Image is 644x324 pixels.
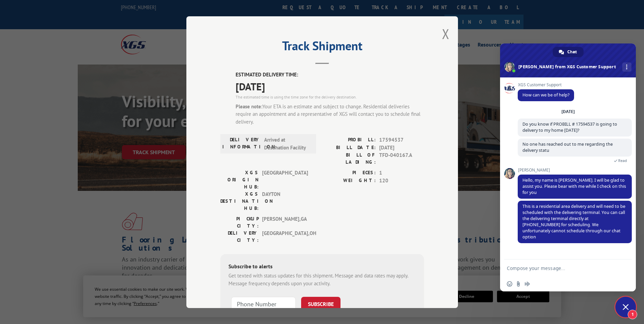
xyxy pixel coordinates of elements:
[236,103,262,109] strong: Please note:
[301,297,341,311] button: SUBSCRIBE
[518,83,574,87] span: XGS Customer Support
[220,191,259,212] label: XGS DESTINATION HUB:
[231,297,296,311] input: Phone Number
[618,158,627,163] span: Read
[379,144,424,151] span: [DATE]
[220,230,259,244] label: DELIVERY CITY:
[220,41,424,54] h2: Track Shipment
[379,177,424,184] span: 120
[236,78,424,94] span: [DATE]
[516,281,521,287] span: Send a file
[236,71,424,79] label: ESTIMATED DELIVERY TIME:
[379,169,424,177] span: 1
[507,281,512,287] span: Insert an emoji
[322,136,376,144] label: PROBILL:
[442,25,449,43] button: Close modal
[236,94,424,100] div: The estimated time is using the time zone for the delivery destination.
[322,144,376,151] label: BILL DATE:
[507,265,614,271] textarea: Compose your message...
[522,141,613,153] span: No one has reached out to me regarding the delivery statu
[522,203,625,240] span: This is a residential area delivery and will need to be scheduled with the delivering terminal. Y...
[236,103,424,126] div: Your ETA is an estimate and subject to change. Residential deliveries require an appointment and ...
[228,272,416,287] div: Get texted with status updates for this shipment. Message and data rates may apply. Message frequ...
[522,92,569,98] span: How can we be of help?
[522,177,626,195] span: Hello, my name is [PERSON_NAME]. I will be glad to assist you. Please bear with me while I check ...
[379,136,424,144] span: 17594537
[562,110,575,114] div: [DATE]
[322,177,376,184] label: WEIGHT:
[628,310,637,319] span: 1
[228,262,416,272] div: Subscribe to alerts
[622,62,631,72] div: More channels
[222,136,261,151] label: DELIVERY INFORMATION:
[322,151,376,166] label: BILL OF LADING:
[525,281,530,287] span: Audio message
[262,169,308,191] span: [GEOGRAPHIC_DATA]
[262,215,308,230] span: [PERSON_NAME] , GA
[522,121,617,133] span: Do you know if PROBILL # 17594537 is going to delivery to my home [DATE]?
[615,297,636,317] div: Close chat
[220,169,259,191] label: XGS ORIGIN HUB:
[553,47,584,57] div: Chat
[264,136,310,151] span: Arrived at Destination Facility
[262,230,308,244] span: [GEOGRAPHIC_DATA] , OH
[322,169,376,177] label: PIECES:
[379,151,424,166] span: TFD-040167.A
[518,168,632,173] span: [PERSON_NAME]
[220,215,259,230] label: PICKUP CITY:
[262,191,308,212] span: DAYTON
[567,47,577,57] span: Chat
